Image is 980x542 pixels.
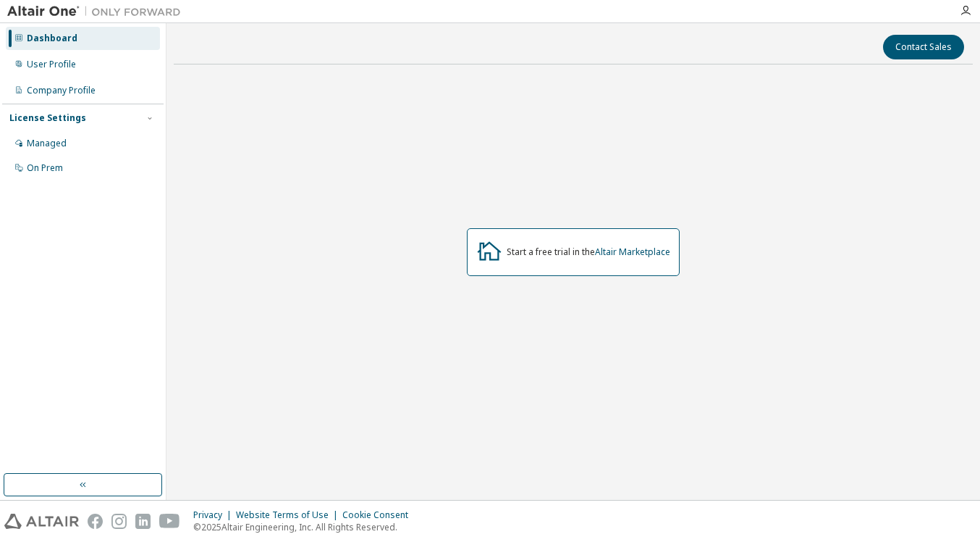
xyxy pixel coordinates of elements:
[159,514,180,529] img: youtube.svg
[27,138,67,149] div: Managed
[236,509,342,521] div: Website Terms of Use
[27,85,96,96] div: Company Profile
[135,514,151,529] img: linkedin.svg
[27,162,63,174] div: On Prem
[193,521,417,533] p: © 2025 Altair Engineering, Inc. All Rights Reserved.
[507,246,670,258] div: Start a free trial in the
[27,59,76,70] div: User Profile
[111,514,127,529] img: instagram.svg
[883,35,964,59] button: Contact Sales
[88,514,103,529] img: facebook.svg
[4,514,79,529] img: altair_logo.svg
[7,4,188,19] img: Altair One
[9,112,86,124] div: License Settings
[193,509,236,521] div: Privacy
[595,246,670,258] a: Altair Marketplace
[342,509,417,521] div: Cookie Consent
[27,33,77,44] div: Dashboard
